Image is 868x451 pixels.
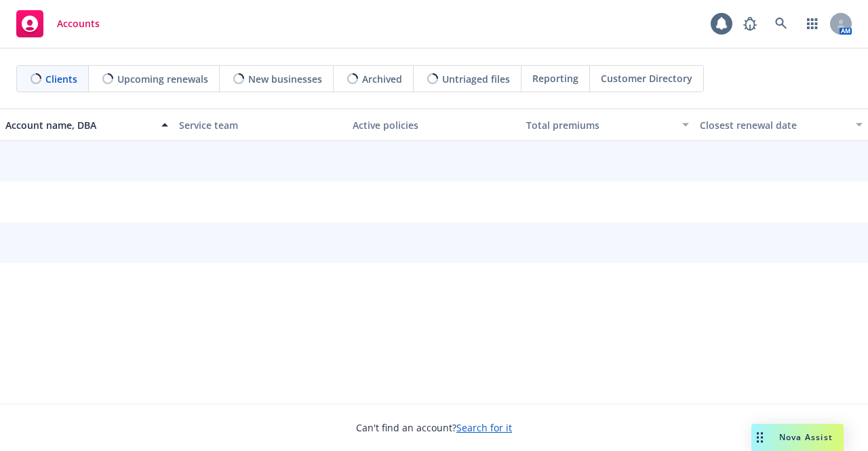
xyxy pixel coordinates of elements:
a: Accounts [11,5,105,43]
a: Report a Bug [736,10,764,37]
span: Untriaged files [442,72,510,86]
button: Service team [174,109,347,141]
button: Nova Assist [751,424,844,451]
span: Accounts [57,18,100,29]
div: Service team [179,118,342,132]
div: Drag to move [751,424,768,451]
span: Clients [45,72,77,86]
a: Switch app [799,10,826,37]
button: Total premiums [521,109,694,141]
div: Active policies [353,118,515,132]
span: Nova Assist [779,431,833,443]
a: Search [768,10,795,37]
span: Customer Directory [601,71,692,85]
span: Archived [362,72,402,86]
span: Upcoming renewals [117,72,208,86]
button: Closest renewal date [694,109,868,141]
span: Reporting [532,71,578,85]
div: Closest renewal date [700,118,848,132]
button: Active policies [347,109,521,141]
span: New businesses [248,72,322,86]
span: Can't find an account? [356,420,512,435]
div: Total premiums [526,118,674,132]
div: Account name, DBA [5,118,153,132]
a: Search for it [456,421,512,434]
